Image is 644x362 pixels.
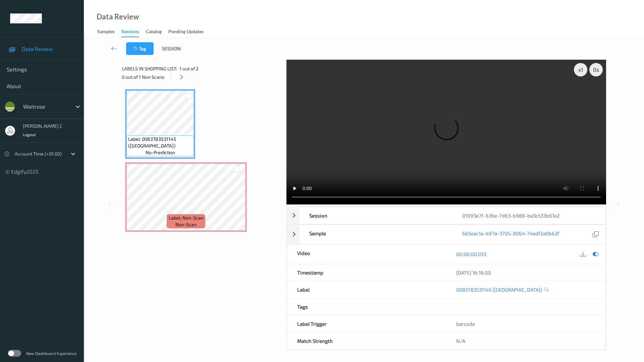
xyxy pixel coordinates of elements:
a: 6b5eac1a-b97a-3705-8064-74edf2a0bb2f [462,230,559,239]
a: Pending Updates [168,27,210,37]
div: N/A [446,333,605,349]
div: Sample6b5eac1a-b97a-3705-8064-74edf2a0bb2f [287,225,606,244]
span: Labels in shopping list: [122,65,177,72]
span: no-prediction [146,149,175,156]
div: Label [287,281,446,298]
div: Samples [97,28,115,37]
div: 0 out of 1 Non Scans [122,73,282,81]
div: 01993e7f-636e-7d63-b988-ba3c533b61e2 [452,207,605,224]
a: Samples [97,27,121,37]
div: Session01993e7f-636e-7d63-b988-ba3c533b61e2 [287,207,606,224]
div: Tags [287,298,446,315]
a: Sessions [121,27,146,37]
div: Session [299,207,452,224]
div: x 1 [574,63,587,76]
span: Session: [162,45,181,52]
div: Pending Updates [168,28,204,37]
div: Sample [299,225,452,244]
div: Sessions [121,28,139,37]
div: Video [287,245,446,264]
div: Label Trigger [287,315,446,332]
span: non-scan [175,221,197,228]
div: Catalog [146,28,162,37]
a: Catalog [146,27,168,37]
div: Data Review [97,13,139,20]
span: Label: Non-Scan [169,215,204,221]
div: 0 s [589,63,603,76]
span: Label: 0083783531145 ([GEOGRAPHIC_DATA]) [128,136,192,149]
div: Match Strength [287,333,446,349]
button: Tag [126,42,154,55]
a: 00:00:00.033 [456,251,486,257]
span: 1 out of 2 [179,65,199,72]
a: 0083783531145 ([GEOGRAPHIC_DATA]) [456,286,542,293]
div: barcode [446,315,605,332]
div: [DATE] 16:16:00 [456,269,595,276]
div: Timestamp [287,264,446,281]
